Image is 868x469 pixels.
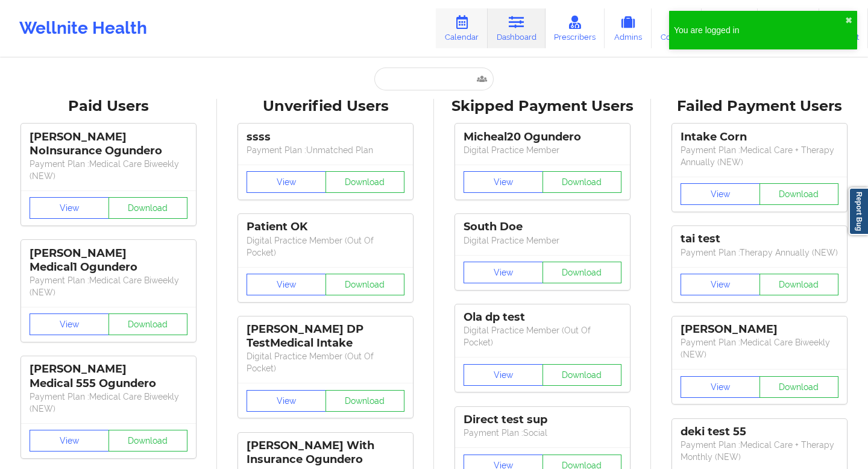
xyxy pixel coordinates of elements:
[488,8,546,48] a: Dashboard
[681,336,838,360] p: Payment Plan : Medical Care Biweekly (NEW)
[436,8,488,48] a: Calendar
[108,313,188,335] button: Download
[464,310,621,324] div: Ola dp test
[30,362,187,390] div: [PERSON_NAME] Medical 555 Ogundero
[464,144,621,156] p: Digital Practice Member
[30,391,187,415] p: Payment Plan : Medical Care Biweekly (NEW)
[247,439,404,467] div: [PERSON_NAME] With Insurance Ogundero
[464,364,543,386] button: View
[464,171,543,193] button: View
[681,130,838,144] div: Intake Corn
[442,97,643,116] div: Skipped Payment Users
[30,430,109,452] button: View
[542,364,622,386] button: Download
[759,274,839,295] button: Download
[247,220,404,234] div: Patient OK
[605,8,652,48] a: Admins
[759,183,839,205] button: Download
[464,220,621,234] div: South Doe
[30,313,109,335] button: View
[30,247,187,274] div: [PERSON_NAME] Medical1 Ogundero
[247,390,326,412] button: View
[659,97,860,116] div: Failed Payment Users
[325,390,405,412] button: Download
[8,97,209,116] div: Paid Users
[325,274,405,295] button: Download
[674,24,845,36] div: You are logged in
[247,274,326,295] button: View
[464,130,621,144] div: Micheal20 Ogundero
[681,425,838,439] div: deki test 55
[247,144,404,156] p: Payment Plan : Unmatched Plan
[464,324,621,348] p: Digital Practice Member (Out Of Pocket)
[30,274,187,298] p: Payment Plan : Medical Care Biweekly (NEW)
[681,183,760,205] button: View
[247,350,404,374] p: Digital Practice Member (Out Of Pocket)
[30,130,187,158] div: [PERSON_NAME] NoInsurance Ogundero
[108,197,188,219] button: Download
[681,323,838,336] div: [PERSON_NAME]
[464,413,621,427] div: Direct test sup
[464,262,543,283] button: View
[542,262,622,283] button: Download
[30,197,109,219] button: View
[546,8,605,48] a: Prescribers
[247,130,404,144] div: ssss
[30,158,187,182] p: Payment Plan : Medical Care Biweekly (NEW)
[681,439,838,463] p: Payment Plan : Medical Care + Therapy Monthly (NEW)
[845,16,852,25] button: close
[464,234,621,247] p: Digital Practice Member
[681,376,760,398] button: View
[225,97,426,116] div: Unverified Users
[681,144,838,168] p: Payment Plan : Medical Care + Therapy Annually (NEW)
[681,274,760,295] button: View
[759,376,839,398] button: Download
[681,247,838,259] p: Payment Plan : Therapy Annually (NEW)
[108,430,188,452] button: Download
[542,171,622,193] button: Download
[325,171,405,193] button: Download
[247,323,404,350] div: [PERSON_NAME] DP TestMedical Intake
[247,234,404,259] p: Digital Practice Member (Out Of Pocket)
[652,8,702,48] a: Coaches
[849,187,868,235] a: Report Bug
[681,232,838,246] div: tai test
[464,427,621,439] p: Payment Plan : Social
[247,171,326,193] button: View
